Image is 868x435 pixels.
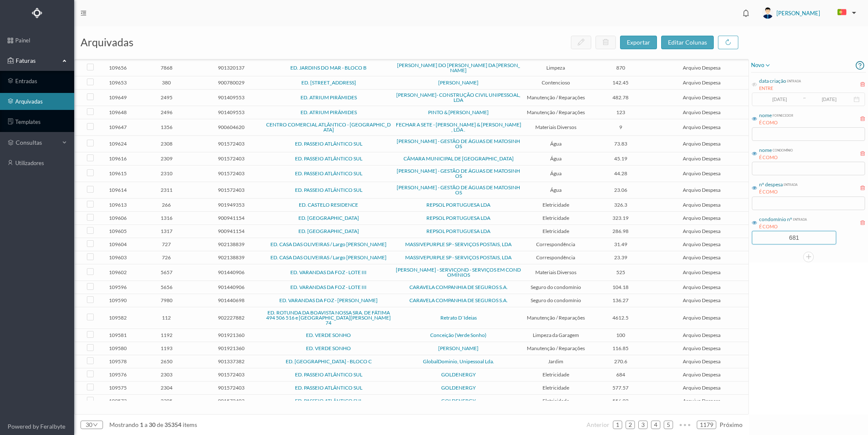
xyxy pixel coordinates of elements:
a: 4 [651,418,660,431]
span: Água [526,140,586,147]
span: 7980 [136,297,197,303]
span: 109582 [104,314,132,321]
a: ED. PASSEIO ATLÂNTICO SUL [295,140,362,147]
span: 2304 [136,384,197,391]
span: 109602 [104,269,132,275]
span: 123 [590,109,651,115]
a: REPSOL PORTUGUESA LDA [426,202,490,208]
span: 286.98 [590,228,651,234]
span: 109624 [104,140,132,147]
span: Manutenção / Reparações [526,109,586,115]
a: [PERSON_NAME] - GESTÃO DE ÁGUAS DE MATOSINHOS [397,138,520,149]
span: Arquivo Despesa [655,215,748,221]
li: 4 [651,421,660,429]
span: a [145,421,147,428]
a: ED. ATRIUM PIRÂMIDES [300,94,357,101]
span: 901572403 [201,140,262,147]
span: 270.6 [590,358,651,365]
span: Arquivo Despesa [655,371,748,378]
span: 109656 [104,65,132,71]
div: 30 [86,418,92,431]
span: 525 [590,269,651,275]
span: Arquivo Despesa [655,297,748,303]
span: Arquivo Despesa [655,202,748,208]
span: 30 [147,421,157,428]
span: Correspondência [526,241,586,247]
div: data criação [759,77,786,85]
span: Arquivo Despesa [655,384,748,391]
span: 684 [590,371,651,378]
span: arquivadas [81,36,134,48]
span: 901409553 [201,94,262,101]
span: 2311 [136,187,197,193]
span: mostrando [109,421,139,428]
span: anterior [587,421,609,428]
a: ED. VARANDAS DA FOZ - LOTE III [290,284,367,290]
a: REPSOL PORTUGUESA LDA [426,215,490,221]
div: condomínio [772,146,793,153]
a: 5 [664,418,673,431]
span: exportar [627,39,650,46]
li: Avançar 5 Páginas [676,418,693,432]
span: 109590 [104,297,132,303]
a: Retrato D´Ideias [440,314,477,321]
img: Logo [32,8,42,18]
span: 2496 [136,109,197,115]
span: 901440906 [201,269,262,275]
span: 109580 [104,345,132,351]
a: ED. PASSEIO ATLÂNTICO SUL [295,187,362,193]
span: 901409553 [201,109,262,115]
a: ED. VARANDAS DA FOZ - LOTE III [290,269,367,275]
span: 901572403 [201,187,262,193]
li: 1 [613,421,622,429]
a: ED. ATRIUM PIRÂMIDES [300,109,357,115]
span: 100 [590,332,651,338]
span: Materiais Diversos [526,124,586,130]
span: 900780029 [201,79,262,86]
i: icon: bell [740,8,751,19]
span: 902138839 [201,254,262,261]
img: user_titan3.af2715ee.jpg [762,7,773,19]
span: 1317 [136,228,197,234]
span: Arquivo Despesa [655,155,748,162]
span: Água [526,187,586,193]
span: 1 [139,421,145,428]
span: 109647 [104,124,132,130]
span: 1356 [136,124,197,130]
span: 9 [590,124,651,130]
span: 901921360 [201,345,262,351]
span: Arquivo Despesa [655,345,748,351]
span: 266 [136,202,197,208]
span: 901949353 [201,202,262,208]
span: 136.27 [590,297,651,303]
a: ED. CASA DAS OLIVEIRAS / Largo [PERSON_NAME] [270,241,387,247]
span: 326.3 [590,202,651,208]
div: nome [759,112,772,119]
a: PINTO & [PERSON_NAME] [428,109,489,115]
div: entrada [792,216,807,222]
a: ED. VARANDAS DA FOZ - [PERSON_NAME] [279,297,378,303]
div: É COMO [759,223,807,230]
i: icon: question-circle-o [856,59,864,72]
span: 1316 [136,215,197,221]
span: Arquivo Despesa [655,79,748,86]
a: FECHAR A SETE - [PERSON_NAME] & [PERSON_NAME] , LDA . [396,121,521,133]
span: 901572403 [201,384,262,391]
span: 2305 [136,398,197,404]
span: Arquivo Despesa [655,109,748,115]
span: Arquivo Despesa [655,94,748,101]
span: 109616 [104,155,132,162]
span: 380 [136,79,197,86]
span: 112 [136,314,197,321]
li: 2 [626,421,635,429]
a: 3 [639,418,647,431]
span: Arquivo Despesa [655,358,748,365]
span: 901572403 [201,398,262,404]
span: Água [526,155,586,162]
span: 727 [136,241,197,247]
span: 109576 [104,371,132,378]
i: icon: menu-fold [81,10,86,16]
a: Conceição (Verde Sonho) [430,332,487,338]
li: Página Seguinte [720,418,743,432]
span: 109614 [104,187,132,193]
